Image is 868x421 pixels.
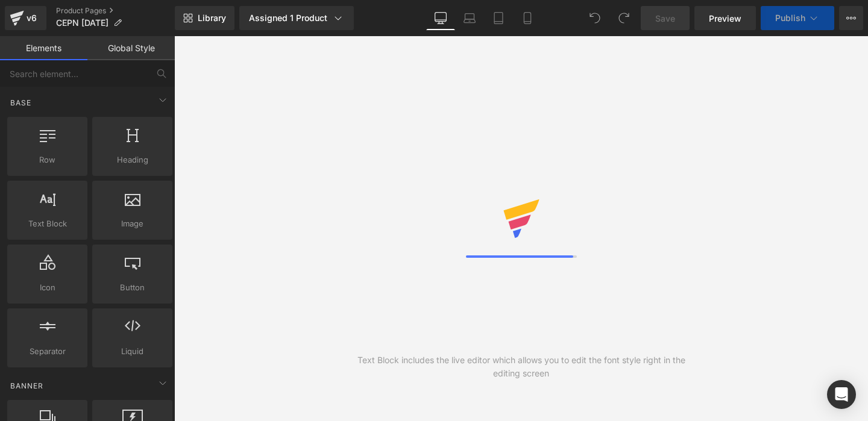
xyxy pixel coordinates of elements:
[5,6,46,30] a: v6
[96,217,169,230] span: Image
[827,380,856,409] div: Open Intercom Messenger
[709,12,741,25] span: Preview
[9,380,45,391] span: Banner
[249,12,344,24] div: Assigned 1 Product
[612,6,636,30] button: Redo
[96,154,169,166] span: Heading
[583,6,607,30] button: Undo
[426,6,455,30] a: Desktop
[348,354,695,380] div: Text Block includes the live editor which allows you to edit the font style right in the editing ...
[24,10,39,26] div: v6
[198,13,226,23] span: Library
[11,345,84,358] span: Separator
[9,97,33,108] span: Base
[839,6,863,30] button: More
[655,12,675,25] span: Save
[455,6,484,30] a: Laptop
[11,217,84,230] span: Text Block
[11,281,84,294] span: Icon
[775,13,805,23] span: Publish
[56,18,108,28] span: CEPN [DATE]
[11,154,84,166] span: Row
[513,6,542,30] a: Mobile
[694,6,756,30] a: Preview
[761,6,834,30] button: Publish
[484,6,513,30] a: Tablet
[175,6,234,30] a: New Library
[87,36,175,60] a: Global Style
[96,345,169,358] span: Liquid
[96,281,169,294] span: Button
[56,6,175,16] a: Product Pages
